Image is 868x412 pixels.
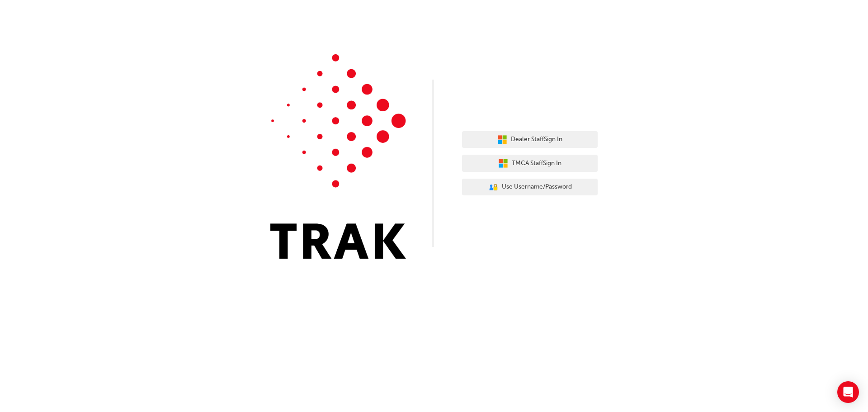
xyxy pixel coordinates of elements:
button: Use Username/Password [462,179,598,196]
button: TMCA StaffSign In [462,155,598,172]
span: TMCA Staff Sign In [512,158,561,169]
button: Dealer StaffSign In [462,131,598,148]
span: Use Username/Password [502,182,572,192]
img: Trak [270,54,406,259]
span: Dealer Staff Sign In [511,134,562,145]
div: Open Intercom Messenger [837,381,859,403]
